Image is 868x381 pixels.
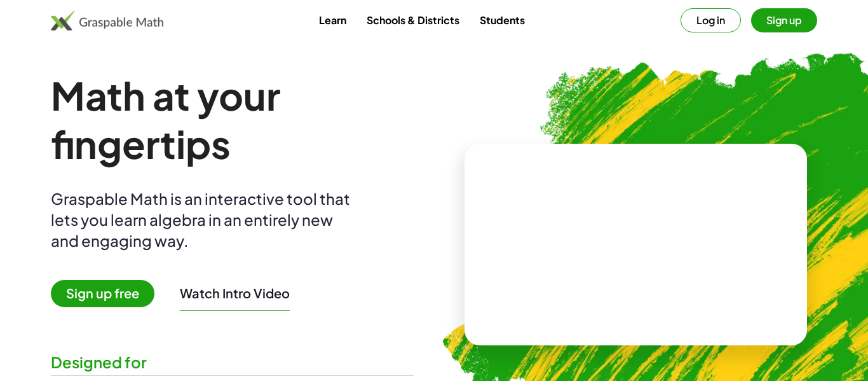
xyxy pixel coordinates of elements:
button: Sign up [751,8,817,32]
video: What is this? This is dynamic math notation. Dynamic math notation plays a central role in how Gr... [541,197,731,293]
button: Log in [681,8,741,32]
a: Learn [309,8,356,32]
div: Graspable Math is an interactive tool that lets you learn algebra in an entirely new and engaging... [51,188,356,251]
button: Watch Intro Video [180,285,290,301]
a: Schools & Districts [356,8,470,32]
div: Designed for [51,352,414,373]
h1: Math at your fingertips [51,71,414,168]
a: Students [470,8,535,32]
span: Sign up free [51,280,154,307]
